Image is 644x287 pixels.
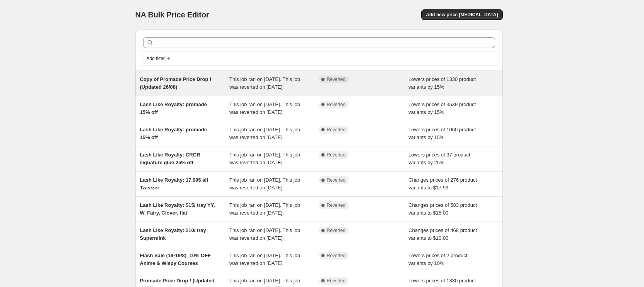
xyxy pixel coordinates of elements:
[140,127,207,140] span: Lash Like Royalty: promade 15% off
[229,101,300,115] span: This job ran on [DATE]. This job was reverted on [DATE].
[426,12,498,18] span: Add new price [MEDICAL_DATA]
[408,101,476,115] span: Lowers prices of 3539 product variants by 15%
[327,76,346,82] span: Reverted
[229,177,300,191] span: This job ran on [DATE]. This job was reverted on [DATE].
[140,177,208,191] span: Lash Like Royalty: 17.99$ all Tweezer
[140,101,207,115] span: Lash Like Royalty: promade 15% off
[327,177,346,183] span: Reverted
[147,55,165,62] span: Add filter
[229,127,300,140] span: This job ran on [DATE]. This job was reverted on [DATE].
[140,253,211,266] span: Flash Sale (18-19/8)_10% OFF Anime & Wispy Courses
[327,127,346,133] span: Reverted
[327,202,346,208] span: Reverted
[327,227,346,234] span: Reverted
[143,54,174,63] button: Add filter
[229,152,300,165] span: This job ran on [DATE]. This job was reverted on [DATE].
[140,76,212,90] span: Copy of Promade Price Drop ! (Updated 26/08)
[140,227,206,241] span: Lash Like Royalty: $10/ tray Supermink
[408,177,477,191] span: Changes prices of 276 product variants to $17.99
[229,76,300,90] span: This job ran on [DATE]. This job was reverted on [DATE].
[408,127,476,140] span: Lowers prices of 1060 product variants by 15%
[140,152,200,165] span: Lash Like Royalty: CRCR signature glue 25% off
[408,76,476,90] span: Lowers prices of 1330 product variants by 15%
[408,202,477,216] span: Changes prices of 583 product variants to $15.00
[229,253,300,266] span: This job ran on [DATE]. This job was reverted on [DATE].
[327,278,346,284] span: Reverted
[135,10,209,19] span: NA Bulk Price Editor
[327,152,346,158] span: Reverted
[229,202,300,216] span: This job ran on [DATE]. This job was reverted on [DATE].
[421,9,502,20] button: Add new price [MEDICAL_DATA]
[327,101,346,108] span: Reverted
[327,253,346,259] span: Reverted
[408,152,470,165] span: Lowers prices of 37 product variants by 25%
[140,202,215,216] span: Lash Like Royalty: $15/ tray YY, W, Fairy, Clover, flat
[229,227,300,241] span: This job ran on [DATE]. This job was reverted on [DATE].
[408,227,477,241] span: Changes prices of 468 product variants to $10.00
[408,253,467,266] span: Lowers prices of 2 product variants by 10%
